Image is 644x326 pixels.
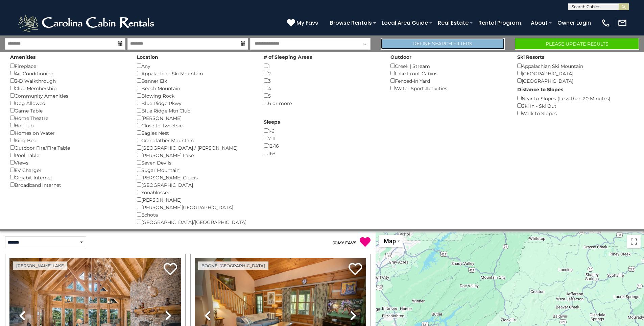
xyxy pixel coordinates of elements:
div: Home Theatre [10,114,127,122]
div: 1 [264,62,380,70]
a: Real Estate [434,17,472,29]
div: 1-6 [264,127,380,134]
label: Sleeps [264,119,280,125]
img: phone-regular-white.png [601,18,611,28]
div: Air Conditioning [10,70,127,77]
div: Banner Elk [137,77,254,84]
div: Ski In - Ski Out [517,102,634,109]
a: My Favs [287,19,320,27]
div: Grandfather Mountain [137,136,254,144]
button: Please Update Results [515,38,639,50]
a: [PERSON_NAME] Lake [13,261,67,270]
label: Location [137,54,158,60]
div: 12-16 [264,142,380,149]
a: About [527,17,551,29]
div: [PERSON_NAME][GEOGRAPHIC_DATA] [137,203,254,211]
div: Near to Slopes (Less than 20 Minutes) [517,95,634,102]
img: mail-regular-white.png [618,18,627,28]
div: Water Sport Activities [390,84,507,92]
div: 3-D Walkthrough [10,77,127,84]
div: Homes on Water [10,129,127,136]
a: Owner Login [554,17,594,29]
span: 0 [334,240,336,245]
span: Map [384,237,396,245]
a: (0)MY FAVS [332,240,357,245]
div: EV Charger [10,166,127,174]
div: Views [10,159,127,166]
div: Echota [137,211,254,218]
div: [GEOGRAPHIC_DATA] [517,70,634,77]
div: Dog Allowed [10,99,127,107]
div: [GEOGRAPHIC_DATA] / [PERSON_NAME] [137,144,254,151]
div: [PERSON_NAME] [137,196,254,203]
div: Game Table [10,107,127,114]
div: 3 [264,77,380,84]
a: Refine Search Filters [381,38,505,50]
div: [PERSON_NAME] [137,114,254,122]
div: Hot Tub [10,122,127,129]
div: 7-11 [264,134,380,142]
div: Fenced-In Yard [390,77,507,84]
div: Sugar Mountain [137,166,254,174]
div: Yonahlossee [137,189,254,196]
label: Distance to Slopes [517,86,563,93]
div: Blue Ridge Pkwy [137,99,254,107]
div: [PERSON_NAME] Crucis [137,174,254,181]
div: Walk to Slopes [517,109,634,117]
div: Gigabit Internet [10,174,127,181]
div: [GEOGRAPHIC_DATA] [517,77,634,84]
div: Pool Table [10,151,127,159]
div: Outdoor Fire/Fire Table [10,144,127,151]
img: White-1-2.png [17,13,157,33]
button: Toggle fullscreen view [627,235,641,248]
a: Add to favorites [349,262,362,277]
a: Rental Program [475,17,524,29]
div: 6 or more [264,99,380,107]
div: [GEOGRAPHIC_DATA]/[GEOGRAPHIC_DATA] [137,218,254,226]
span: ( ) [332,240,338,245]
div: Beech Mountain [137,84,254,92]
label: Ski Resorts [517,54,544,60]
a: Boone, [GEOGRAPHIC_DATA] [198,261,268,270]
span: My Favs [296,19,318,27]
div: Broadband Internet [10,181,127,189]
div: 5 [264,92,380,99]
div: Creek | Stream [390,62,507,70]
a: Browse Rentals [327,17,375,29]
div: Appalachian Ski Mountain [137,70,254,77]
div: Appalachian Ski Mountain [517,62,634,70]
div: Blowing Rock [137,92,254,99]
a: Add to favorites [164,262,177,277]
div: Club Membership [10,84,127,92]
div: Seven Devils [137,159,254,166]
label: # of Sleeping Areas [264,54,312,60]
a: Local Area Guide [378,17,431,29]
div: Fireplace [10,62,127,70]
button: Change map style [379,235,403,247]
div: [GEOGRAPHIC_DATA] [137,181,254,189]
div: 2 [264,70,380,77]
div: 16+ [264,149,380,157]
div: King Bed [10,136,127,144]
div: Community Amenities [10,92,127,99]
div: Blue Ridge Mtn Club [137,107,254,114]
label: Amenities [10,54,35,60]
label: Outdoor [390,54,411,60]
div: Any [137,62,254,70]
div: Eagles Nest [137,129,254,136]
div: [PERSON_NAME] Lake [137,151,254,159]
div: Close to Tweetsie [137,122,254,129]
div: Lake Front Cabins [390,70,507,77]
div: 4 [264,84,380,92]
